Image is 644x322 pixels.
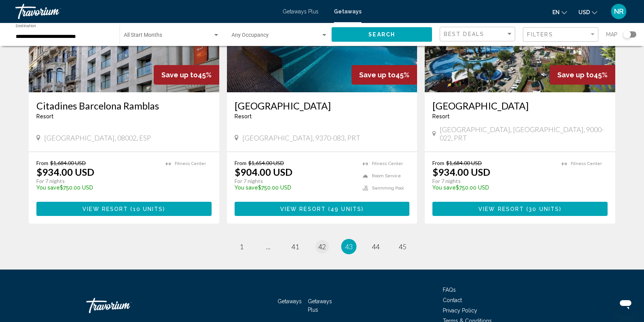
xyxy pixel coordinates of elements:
span: You save [235,185,258,191]
a: Getaways Plus [283,8,319,15]
span: Save up to [359,71,396,79]
span: 43 [345,242,353,251]
span: ( ) [326,206,364,212]
p: $934.00 USD [36,166,94,178]
span: Fitness Center [175,161,206,166]
span: ( ) [524,206,562,212]
span: Map [606,29,618,40]
span: $1,684.00 USD [50,160,86,166]
p: $750.00 USD [235,185,355,191]
span: 30 units [529,206,559,212]
button: View Resort(49 units) [235,202,410,216]
span: Search [368,32,395,38]
span: 44 [372,242,379,251]
a: Getaways [278,298,302,304]
button: Filter [523,27,598,42]
p: $750.00 USD [36,185,158,191]
span: Save up to [557,71,594,79]
span: 45 [399,242,406,251]
a: [GEOGRAPHIC_DATA] [432,100,608,111]
span: From [36,160,48,166]
span: [GEOGRAPHIC_DATA], 08002, ESP [44,134,151,142]
a: Contact [443,297,462,303]
ul: Pagination [29,239,615,254]
span: $1,684.00 USD [446,160,482,166]
span: From [235,160,246,166]
button: Change language [552,7,567,18]
p: $904.00 USD [235,166,292,178]
span: Resort [235,113,252,119]
p: $934.00 USD [432,166,490,178]
span: Fitness Center [571,161,602,166]
span: You save [36,185,60,191]
span: 49 units [330,206,361,212]
button: View Resort(30 units) [432,202,608,216]
p: For 7 nights [36,178,158,185]
span: USD [578,9,590,15]
div: 45% [550,65,615,85]
span: Room Service [372,173,401,178]
span: From [432,160,444,166]
span: 42 [318,242,326,251]
span: 41 [291,242,299,251]
span: Resort [432,113,450,119]
span: Resort [36,113,54,119]
span: Best Deals [444,31,484,37]
span: [GEOGRAPHIC_DATA], 9370-083, PRT [242,134,360,142]
button: Search [332,27,432,41]
div: 45% [154,65,219,85]
span: NR [614,8,624,15]
span: View Resort [280,206,326,212]
a: Travorium [15,4,275,19]
div: 45% [352,65,417,85]
span: View Resort [82,206,128,212]
a: Citadines Barcelona Ramblas [36,100,212,111]
a: Getaways Plus [308,298,332,313]
a: [GEOGRAPHIC_DATA] [235,100,410,111]
span: Save up to [161,71,198,79]
span: ( ) [128,206,165,212]
span: [GEOGRAPHIC_DATA], [GEOGRAPHIC_DATA], 9000-022, PRT [440,125,608,142]
a: Travorium [86,294,163,317]
span: en [552,9,560,15]
span: Swimming Pool [372,186,404,191]
span: You save [432,185,456,191]
p: For 7 nights [235,178,355,185]
a: FAQs [443,287,456,293]
span: 1 [240,242,243,251]
span: Filters [527,31,553,38]
button: View Resort(10 units) [36,202,212,216]
mat-select: Sort by [444,31,513,38]
a: Getaways [334,8,361,15]
iframe: Button to launch messaging window [613,291,638,316]
span: Fitness Center [372,161,403,166]
p: $750.00 USD [432,185,554,191]
span: View Resort [478,206,524,212]
p: For 7 nights [432,178,554,185]
span: $1,654.00 USD [248,160,284,166]
a: Privacy Policy [443,307,477,314]
span: ... [266,242,271,251]
span: 10 units [133,206,163,212]
button: User Menu [609,3,629,20]
button: Change currency [578,7,597,18]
